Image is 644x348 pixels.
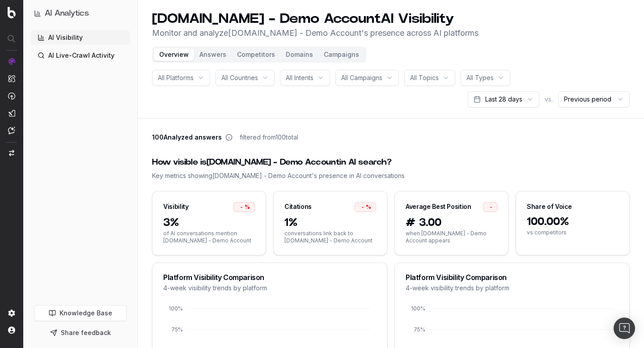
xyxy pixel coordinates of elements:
div: 4-week visibility trends by platform [163,284,376,293]
tspan: 100% [169,305,183,312]
span: when [DOMAIN_NAME] - Demo Account appears [406,230,497,244]
span: filtered from 100 total [240,133,298,142]
div: Visibility [163,202,189,211]
span: All Countries [221,73,258,82]
div: 4-week visibility trends by platform [406,284,619,293]
span: 3% [163,216,255,230]
span: vs. [545,95,553,104]
div: How visible is [DOMAIN_NAME] - Demo Account in AI search? [152,156,630,169]
img: Botify logo [8,7,16,18]
span: of AI conversations mention [DOMAIN_NAME] - Demo Account [163,230,255,244]
span: 100.00% [527,215,619,229]
div: Citations [284,202,312,211]
div: Platform Visibility Comparison [406,274,619,281]
img: My account [8,327,15,334]
span: All Topics [410,73,439,82]
span: vs competitors [527,229,619,236]
h1: AI Analytics [45,7,89,20]
a: AI Live-Crawl Activity [30,48,130,63]
span: % [245,204,250,211]
span: # 3.00 [406,216,497,230]
h1: [DOMAIN_NAME] - Demo Account AI Visibility [152,11,479,27]
img: Setting [8,310,15,317]
div: Platform Visibility Comparison [163,274,376,281]
img: Assist [8,127,15,134]
button: Answers [194,48,232,61]
img: Intelligence [8,75,15,82]
span: All Campaigns [341,73,382,82]
span: % [366,204,371,211]
span: 100 Analyzed answers [152,133,222,142]
p: Monitor and analyze [DOMAIN_NAME] - Demo Account 's presence across AI platforms [152,27,479,39]
span: All Intents [286,73,314,82]
a: AI Visibility [30,30,130,45]
div: Key metrics showing [DOMAIN_NAME] - Demo Account 's presence in AI conversations [152,171,630,180]
div: Open Intercom Messenger [614,318,635,339]
span: conversations link back to [DOMAIN_NAME] - Demo Account [284,230,376,244]
tspan: 75% [171,326,183,333]
span: 1% [284,216,376,230]
div: - [355,202,376,212]
img: Switch project [9,150,14,156]
tspan: 100% [411,305,425,312]
button: Overview [154,48,194,61]
button: AI Analytics [34,7,127,20]
img: Studio [8,110,15,117]
button: Domains [280,48,318,61]
button: Campaigns [318,48,364,61]
a: Knowledge Base [34,305,127,321]
div: Average Best Position [406,202,471,211]
div: Share of Voice [527,202,572,211]
button: Competitors [232,48,280,61]
button: Share feedback [34,325,127,341]
tspan: 75% [414,326,425,333]
span: All Platforms [158,73,194,82]
div: - [483,202,497,212]
img: Analytics [8,58,15,65]
img: Activation [8,92,15,100]
div: - [233,202,255,212]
